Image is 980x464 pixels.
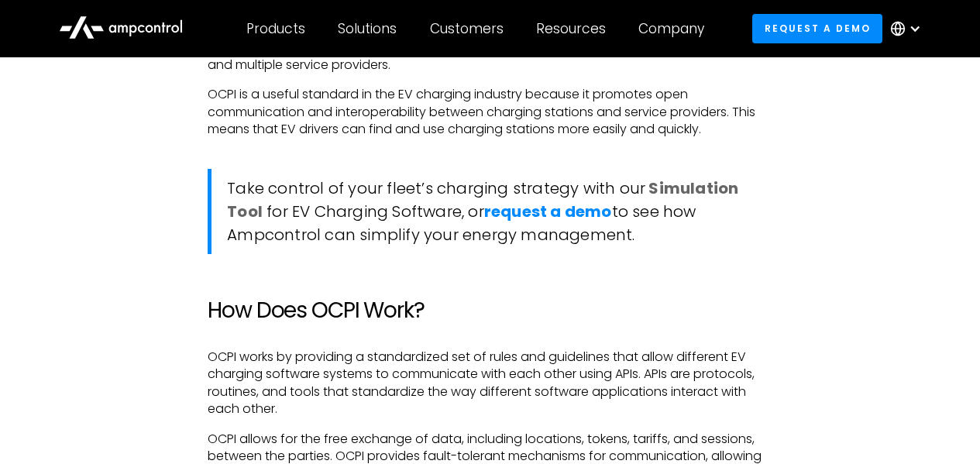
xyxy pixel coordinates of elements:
[638,20,704,37] div: Company
[536,20,606,37] div: Resources
[246,20,305,37] div: Products
[338,20,397,37] div: Solutions
[484,201,612,222] a: request a demo
[430,20,504,37] div: Customers
[208,169,772,254] blockquote: Take control of your fleet’s charging strategy with our for EV Charging Software, or to see how A...
[752,14,882,43] a: Request a demo
[208,349,772,418] p: OCPI works by providing a standardized set of rules and guidelines that allow different EV chargi...
[208,297,772,324] h2: How Does OCPI Work?
[208,86,772,138] p: OCPI is a useful standard in the EV charging industry because it promotes open communication and ...
[227,177,738,222] a: Simulation Tool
